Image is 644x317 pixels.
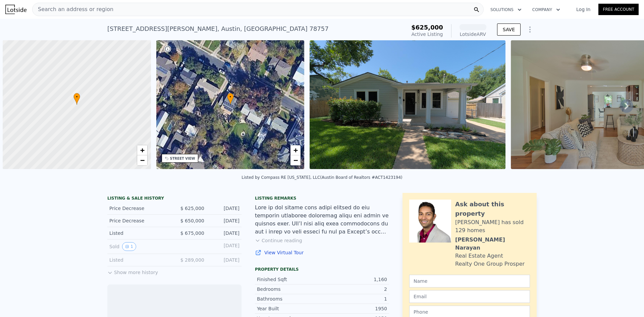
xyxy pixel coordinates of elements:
a: Zoom in [290,145,301,155]
button: SAVE [497,23,521,36]
span: Search an address or region [33,5,113,13]
div: Listing remarks [255,196,389,201]
span: + [140,146,144,154]
div: [DATE] [210,257,239,263]
button: Show more history [107,266,158,276]
div: 1,160 [322,276,387,283]
a: View Virtual Tour [255,249,389,256]
div: [DATE] [210,230,239,236]
div: [DATE] [210,205,239,212]
span: • [227,94,234,100]
div: Lore ip dol sitame cons adipi elitsed do eiu temporin utlaboree doloremag aliqu eni admin ve quis... [255,204,389,236]
div: Listed by Compass RE [US_STATE], LLC (Austin Board of Realtors #ACT1423194) [241,175,402,180]
div: • [73,93,80,105]
div: • [227,93,234,105]
span: − [140,156,144,164]
span: $ 675,000 [180,230,204,236]
div: Listed [109,257,169,263]
span: $ 625,000 [180,206,204,211]
button: Continue reading [255,237,302,244]
div: [PERSON_NAME] has sold 129 homes [455,218,530,234]
span: + [293,146,298,154]
div: 1950 [322,305,387,312]
button: Show Options [523,23,537,36]
button: Solutions [485,4,527,16]
div: Listed [109,230,169,236]
div: Lotside ARV [460,31,486,38]
div: Sold [109,242,169,251]
div: 2 [322,286,387,293]
span: Active Listing [412,32,443,37]
div: [STREET_ADDRESS][PERSON_NAME] , Austin , [GEOGRAPHIC_DATA] 78757 [107,24,329,34]
div: STREET VIEW [170,156,195,161]
div: [DATE] [210,217,239,224]
div: Real Estate Agent [455,252,503,260]
div: Price Decrease [109,217,169,224]
input: Name [409,275,530,287]
a: Log In [568,6,598,13]
button: View historical data [122,242,136,251]
span: − [293,156,298,164]
img: Lotside [5,5,26,14]
a: Zoom out [290,155,301,165]
a: Free Account [598,4,639,15]
div: [DATE] [210,242,239,251]
span: $ 289,000 [180,257,204,263]
span: $625,000 [411,24,443,31]
div: Bedrooms [257,286,322,293]
a: Zoom out [137,155,147,165]
img: Sale: 154459980 Parcel: 101598480 [310,40,505,169]
a: Zoom in [137,145,147,155]
div: Bathrooms [257,296,322,302]
input: Email [409,290,530,303]
span: $ 650,000 [180,218,204,223]
button: Company [527,4,566,16]
div: Realty One Group Prosper [455,260,525,268]
div: [PERSON_NAME] Narayan [455,236,530,252]
div: LISTING & SALE HISTORY [107,196,241,202]
div: Year Built [257,305,322,312]
div: Price Decrease [109,205,169,212]
span: • [73,94,80,100]
div: 1 [322,296,387,302]
div: Ask about this property [455,200,530,218]
div: Property details [255,267,389,272]
div: Finished Sqft [257,276,322,283]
